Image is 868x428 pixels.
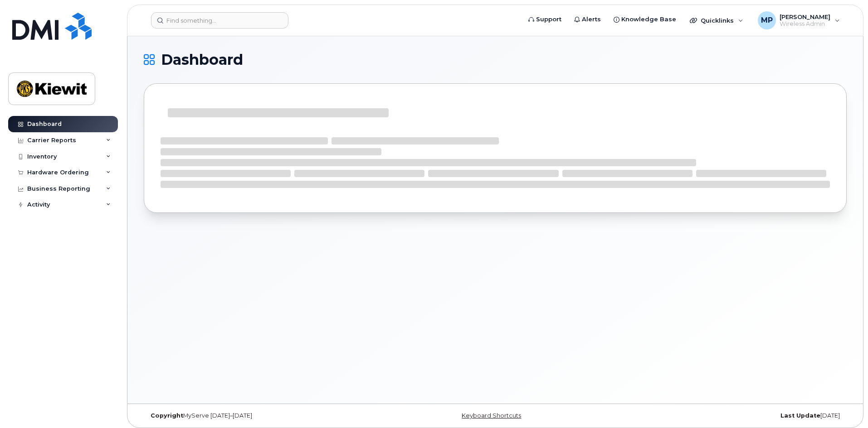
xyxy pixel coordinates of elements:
strong: Last Update [780,412,820,419]
div: [DATE] [612,412,847,419]
a: Keyboard Shortcuts [462,412,521,419]
strong: Copyright [151,412,183,419]
div: MyServe [DATE]–[DATE] [144,412,378,419]
span: Dashboard [161,53,243,67]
